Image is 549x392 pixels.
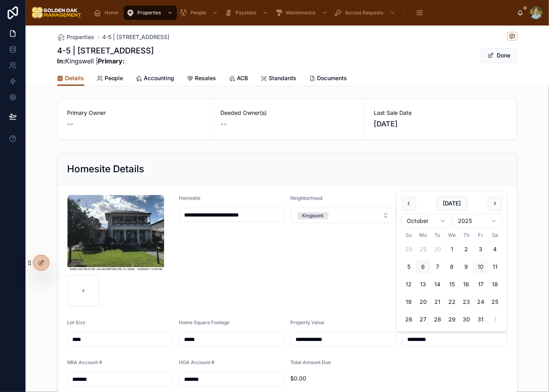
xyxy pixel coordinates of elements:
[488,312,502,327] button: Saturday, November 1st, 2025
[261,71,297,87] a: Standards
[187,71,216,87] a: Resales
[57,45,154,56] h1: 4-5 | [STREET_ADDRESS]
[91,6,124,20] a: Home
[220,109,354,117] span: Deeded Owner(s)
[488,295,502,309] button: Saturday, October 25th, 2025
[195,74,216,82] span: Resales
[459,260,474,274] button: Thursday, October 9th, 2025
[474,295,488,309] button: Friday, October 24th, 2025
[302,212,324,219] div: Kingswell
[416,277,430,292] button: Monday, October 13th, 2025
[105,74,123,82] span: People
[445,312,459,327] button: Wednesday, October 29th, 2025
[291,208,396,223] button: Select Button
[269,74,297,82] span: Standards
[416,260,430,274] button: Monday, October 6th, 2025
[474,312,488,327] button: Friday, October 31st, 2025
[220,118,227,130] span: --
[97,71,123,87] a: People
[488,231,502,239] th: Saturday
[416,295,430,309] button: Monday, October 20th, 2025
[488,277,502,292] button: Saturday, October 18th, 2025
[445,242,459,256] button: Wednesday, October 1st, 2025
[222,6,272,20] a: Payables
[67,33,95,41] span: Properties
[103,33,170,41] a: 4-5 | [STREET_ADDRESS]
[98,57,125,65] strong: Primary:
[286,10,315,16] span: Maintenance
[179,319,230,325] span: Home Square Footage
[57,57,65,65] strong: In:
[430,277,445,292] button: Tuesday, October 14th, 2025
[291,195,323,201] span: Neighborhood
[402,242,416,256] button: Sunday, September 28th, 2025
[430,312,445,327] button: Tuesday, October 28th, 2025
[474,231,488,239] th: Friday
[32,6,81,19] img: App logo
[445,260,459,274] button: Wednesday, October 8th, 2025
[137,10,161,16] span: Properties
[436,196,468,211] button: [DATE]
[67,359,103,365] span: NRA Account #
[179,359,214,365] span: HOA Account #
[459,242,474,256] button: Thursday, October 2nd, 2025
[402,260,416,274] button: Sunday, October 5th, 2025
[445,231,459,239] th: Wednesday
[402,277,416,292] button: Sunday, October 12th, 2025
[67,319,86,325] span: Lot Size
[331,6,399,20] a: Access Requests
[430,231,445,239] th: Tuesday
[88,4,517,22] div: scrollable content
[237,74,248,82] span: ACB
[229,71,248,87] a: ACB
[272,6,331,20] a: Maintenance
[57,56,154,66] span: Kingswell |
[309,71,347,87] a: Documents
[105,10,118,16] span: Home
[345,10,383,16] span: Access Requests
[374,109,507,117] span: Last Sale Date
[459,231,474,239] th: Thursday
[144,74,174,82] span: Accounting
[136,71,174,87] a: Accounting
[430,260,445,274] button: Tuesday, October 7th, 2025
[459,277,474,292] button: Thursday, October 16th, 2025
[488,242,502,256] button: Saturday, October 4th, 2025
[459,295,474,309] button: Thursday, October 23rd, 2025
[459,312,474,327] button: Thursday, October 30th, 2025
[474,260,488,274] button: Today, Friday, October 10th, 2025
[402,231,502,327] table: October 2025
[67,195,164,272] img: 4-5.jpg
[488,260,502,274] button: Saturday, October 11th, 2025
[416,231,430,239] th: Monday
[236,10,256,16] span: Payables
[402,295,416,309] button: Sunday, October 19th, 2025
[402,231,416,239] th: Sunday
[430,295,445,309] button: Tuesday, October 21st, 2025
[67,163,145,175] h2: Homesite Details
[445,277,459,292] button: Wednesday, October 15th, 2025
[67,109,201,117] span: Primary Owner
[291,319,325,325] span: Property Value
[57,33,95,41] a: Properties
[474,277,488,292] button: Friday, October 17th, 2025
[416,312,430,327] button: Monday, October 27th, 2025
[124,6,177,20] a: Properties
[190,10,206,16] span: People
[474,242,488,256] button: Friday, October 3rd, 2025
[402,312,416,327] button: Sunday, October 26th, 2025
[291,374,396,382] span: $0.00
[57,71,84,86] a: Details
[445,295,459,309] button: Wednesday, October 22nd, 2025
[179,195,200,201] span: Homesite
[481,48,517,63] button: Done
[317,74,347,82] span: Documents
[291,359,331,365] span: Total Amount Due
[67,118,74,130] span: --
[374,118,507,130] span: [DATE]
[416,242,430,256] button: Monday, September 29th, 2025
[430,242,445,256] button: Tuesday, September 30th, 2025
[65,74,84,82] span: Details
[177,6,222,20] a: People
